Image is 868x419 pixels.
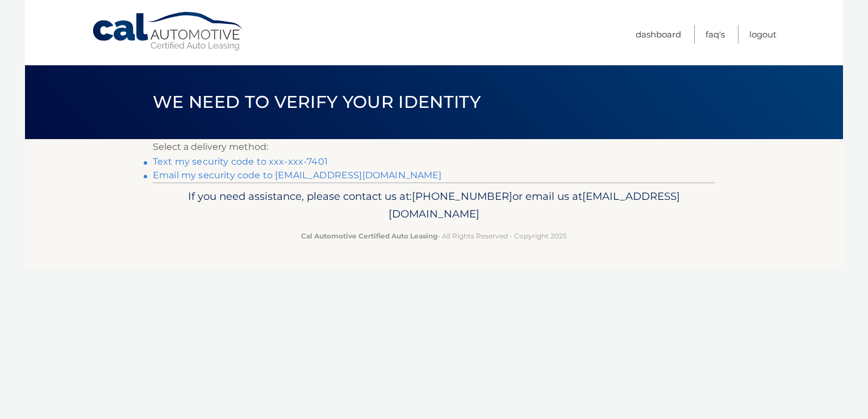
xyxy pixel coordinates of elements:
strong: Cal Automotive Certified Auto Leasing [301,232,437,240]
a: Cal Automotive [91,11,245,52]
span: We need to verify your identity [153,91,481,112]
p: - All Rights Reserved - Copyright 2025 [160,230,708,242]
a: Email my security code to [EMAIL_ADDRESS][DOMAIN_NAME] [153,170,442,181]
p: If you need assistance, please contact us at: or email us at [160,187,708,224]
a: FAQ's [706,25,725,44]
p: Select a delivery method: [153,139,715,155]
span: [PHONE_NUMBER] [412,190,512,203]
a: Logout [749,25,777,44]
a: Text my security code to xxx-xxx-7401 [153,156,328,167]
a: Dashboard [636,25,681,44]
